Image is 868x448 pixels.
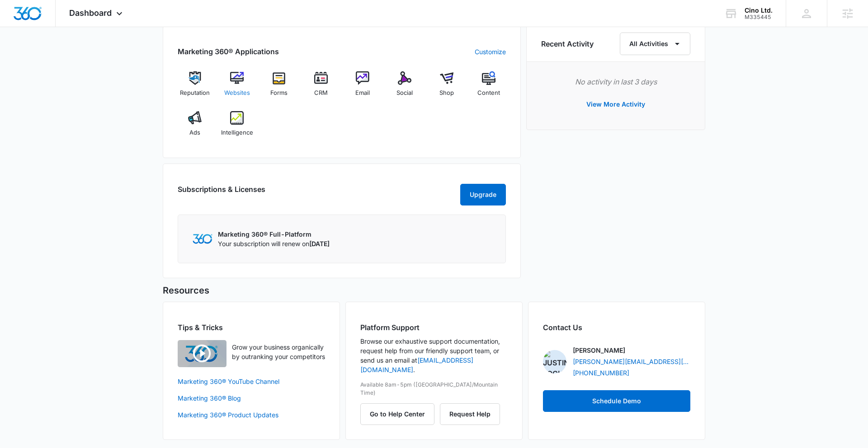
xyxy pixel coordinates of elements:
[178,410,325,420] a: Marketing 360® Product Updates
[309,240,330,247] span: [DATE]
[541,38,594,49] h6: Recent Activity
[178,184,265,202] h2: Subscriptions & Licenses
[360,322,508,333] h2: Platform Support
[178,340,226,367] img: Quick Overview Video
[224,89,250,98] span: Websites
[262,71,297,104] a: Forms
[178,46,279,57] h2: Marketing 360® Applications
[440,403,500,425] button: Request Help
[573,357,690,366] a: [PERSON_NAME][EMAIL_ADDRESS][DOMAIN_NAME]
[543,322,690,333] h2: Contact Us
[577,93,654,115] button: View More Activity
[387,71,422,104] a: Social
[221,128,253,137] span: Intelligence
[220,71,255,104] a: Websites
[178,377,325,386] a: Marketing 360® YouTube Channel
[69,8,112,18] span: Dashboard
[429,71,464,104] a: Shop
[475,47,506,56] a: Customize
[355,89,370,98] span: Email
[345,71,380,104] a: Email
[471,71,506,104] a: Content
[163,284,705,297] h5: Resources
[745,7,773,14] div: account name
[360,336,508,374] p: Browse our exhaustive support documentation, request help from our friendly support team, or send...
[232,342,325,361] p: Grow your business organically by outranking your competitors
[440,410,500,418] a: Request Help
[178,111,212,144] a: Ads
[314,89,328,98] span: CRM
[189,128,200,137] span: Ads
[541,76,690,87] p: No activity in last 3 days
[178,322,325,333] h2: Tips & Tricks
[303,71,338,104] a: CRM
[745,14,773,20] div: account id
[193,234,212,243] img: Marketing 360 Logo
[543,390,690,412] button: Schedule Demo
[360,381,508,397] p: Available 8am-5pm ([GEOGRAPHIC_DATA]/Mountain Time)
[460,184,506,205] button: Upgrade
[573,345,625,355] p: [PERSON_NAME]
[620,33,690,55] button: All Activities
[220,111,255,144] a: Intelligence
[218,239,330,248] p: Your subscription will renew on
[180,89,210,98] span: Reputation
[270,89,288,98] span: Forms
[573,368,629,378] a: [PHONE_NUMBER]
[178,71,212,104] a: Reputation
[178,393,325,403] a: Marketing 360® Blog
[360,403,434,425] button: Go to Help Center
[396,89,413,98] span: Social
[543,350,566,373] img: Justin Zochniak
[439,89,454,98] span: Shop
[218,229,330,239] p: Marketing 360® Full-Platform
[477,89,500,98] span: Content
[360,410,440,418] a: Go to Help Center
